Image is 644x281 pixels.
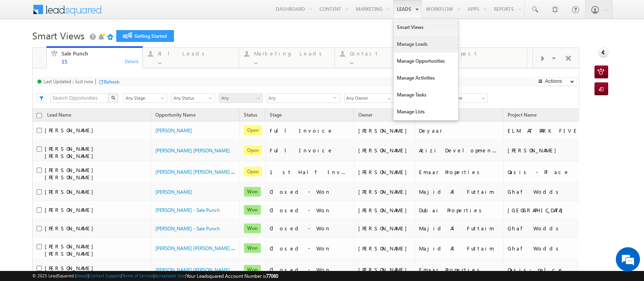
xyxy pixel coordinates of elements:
[508,225,588,232] div: Ghaf Wodds
[334,48,431,68] a: Contact...
[142,48,239,68] a: All Leads...
[419,245,500,252] div: Majid Al Futtaim
[419,188,500,195] div: Majid Al Futtaim
[267,94,333,103] span: Any
[158,58,234,64] div: ...
[419,266,500,273] div: Emaar Properties
[270,207,350,214] div: Closed - Won
[244,243,261,253] span: Won
[45,188,97,195] span: [PERSON_NAME]
[240,111,261,121] a: Status
[89,273,121,278] a: Contact Support
[508,127,588,134] div: ELM AT PARK FIVE B
[155,189,192,195] a: [PERSON_NAME]
[270,168,350,176] div: 1st Half Invoice
[116,30,174,42] a: Getting Started
[239,48,335,68] a: Marketing Leads...
[350,50,426,57] div: Contact
[266,273,278,279] span: 77060
[62,58,138,64] div: 15
[270,188,350,195] div: Closed - Won
[171,94,212,102] span: Any Status
[508,188,588,195] div: Ghaf Wodds
[270,127,350,134] div: Full Invoice
[155,148,230,154] a: [PERSON_NAME] [PERSON_NAME]
[270,112,282,118] span: Stage
[270,225,350,232] div: Closed - Won
[124,94,164,102] span: Any Stage
[186,273,278,279] span: Your Leadsquared Account Number is
[155,168,258,175] a: [PERSON_NAME] [PERSON_NAME] - Sale Punch
[45,243,97,257] span: [PERSON_NAME] [PERSON_NAME]
[394,70,458,86] a: Manage Activities
[244,187,261,197] span: Won
[62,50,138,57] div: Sale Punch
[394,36,458,53] a: Manage Leads
[446,58,522,64] div: ...
[358,168,411,176] div: [PERSON_NAME]
[358,112,372,118] span: Owner
[244,125,262,135] span: Open
[508,112,537,118] span: Project Name
[123,93,167,103] a: Any Stage
[394,19,458,36] a: Smart Views
[254,50,330,57] div: Marketing Leads
[32,29,85,42] span: Smart Views
[43,78,93,84] div: Last Updated : Just now
[444,94,485,102] span: All Time
[358,188,411,195] div: [PERSON_NAME]
[419,147,500,154] div: Azizi Developments
[50,93,109,103] input: Search Opportunities
[333,96,340,99] span: select
[76,273,88,278] a: About
[155,207,220,213] a: [PERSON_NAME] - Sale Punch
[419,207,500,214] div: Dubai Properties
[45,265,97,279] span: [PERSON_NAME] [PERSON_NAME]
[267,93,340,103] div: Any
[419,127,500,134] div: Deyaar
[444,93,488,103] a: All Time
[270,147,350,154] div: Full Invoice
[104,79,120,85] div: Refresh
[155,127,192,133] a: [PERSON_NAME]
[124,57,140,65] div: Details
[158,50,234,57] div: All Leads
[45,127,97,133] span: [PERSON_NAME]
[155,273,185,278] a: Acceptable Use
[151,111,200,121] a: Opportunity Name
[37,113,42,118] input: Check all records
[536,77,577,86] button: Actions
[244,205,261,215] span: Won
[155,266,258,273] a: [PERSON_NAME] [PERSON_NAME] - Sale Punch
[111,96,115,100] img: Search
[43,111,75,121] span: Lead Name
[155,244,258,251] a: [PERSON_NAME] [PERSON_NAME] - Sale Punch
[244,265,261,275] span: Won
[122,273,153,278] a: Terms of Service
[508,245,588,252] div: Ghaf Wodds
[358,225,411,232] div: [PERSON_NAME]
[171,93,215,103] a: Any Status
[358,147,411,154] div: [PERSON_NAME]
[358,127,411,134] div: [PERSON_NAME]
[419,225,500,232] div: Majid Al Futtaim
[270,266,350,273] div: Closed - Won
[508,207,588,214] div: [GEOGRAPHIC_DATA]
[419,168,500,176] div: Emaar Properties
[244,224,261,233] span: Won
[45,225,97,232] span: [PERSON_NAME]
[508,147,588,154] div: [PERSON_NAME]
[394,103,458,120] a: Manage Lists
[45,145,97,159] span: [PERSON_NAME] [PERSON_NAME]
[358,245,411,252] div: [PERSON_NAME]
[32,272,278,280] span: © 2025 LeadSquared | | | | |
[446,50,522,57] div: Prospect
[508,168,588,176] div: Oasis - Place
[155,112,196,118] span: Opportunity Name
[155,226,220,232] a: [PERSON_NAME] - Sale Punch
[45,166,97,180] span: [PERSON_NAME] [PERSON_NAME]
[394,53,458,70] a: Manage Opportunities
[219,93,263,103] a: Any
[508,266,588,273] div: Oasis- palce
[254,58,330,64] div: ...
